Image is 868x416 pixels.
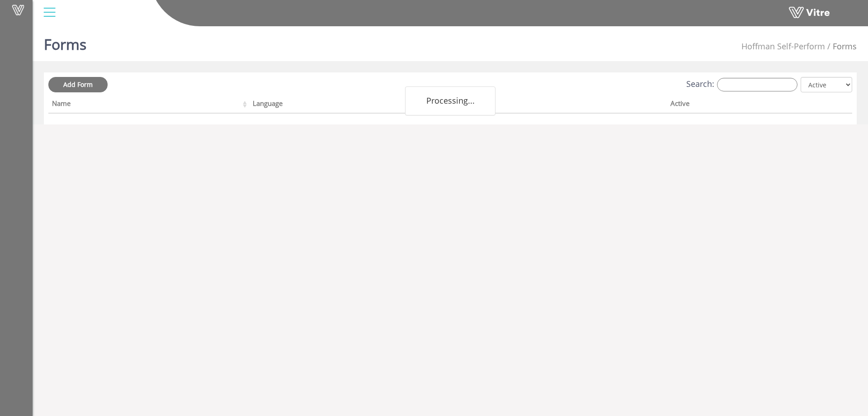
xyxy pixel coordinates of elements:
th: Company [459,96,667,114]
th: Language [249,96,459,114]
label: Search: [686,78,797,91]
h1: Forms [44,23,86,61]
input: Search: [717,78,797,91]
div: Processing... [405,86,495,115]
span: 210 [741,41,825,52]
a: Add Form [48,77,108,92]
th: Name [48,96,249,114]
th: Active [667,96,812,114]
span: Add Form [63,80,93,89]
li: Forms [825,41,857,53]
